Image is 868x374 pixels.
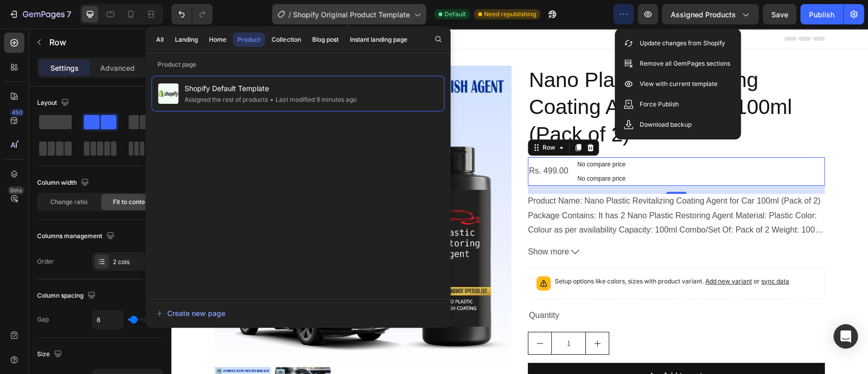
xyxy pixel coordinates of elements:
[356,134,398,151] div: Rs. 499.00
[37,315,49,324] div: Gap
[293,9,410,20] span: Shopify Original Product Template
[640,59,730,69] p: Remove all GemPages sections
[590,249,618,256] span: sync data
[185,82,356,95] span: Shopify Default Template
[4,4,76,24] button: 7
[272,35,301,44] div: Collection
[380,304,414,326] input: quantity
[356,37,653,121] h2: Nano Plastic Revitalizing Coating Agent for Car 100ml (Pack of 2)
[156,303,440,324] button: Create new page
[312,35,338,44] div: Blog post
[406,147,454,153] p: No compare price
[50,63,79,73] p: Settings
[406,133,454,139] p: No compare price
[152,33,168,47] button: All
[171,4,213,24] div: Undo/Redo
[414,304,437,326] button: increment
[640,120,692,130] p: Download backup
[640,79,717,89] p: View with current template
[185,95,268,105] div: Assigned the rest of products
[771,10,788,19] span: Save
[37,96,71,110] div: Layout
[356,279,653,296] div: Quantity
[171,28,868,374] iframe: Design area
[356,165,653,208] div: Product Name: Nano Plastic Revitalizing Coating Agent for Car 100ml (Pack of 2) Package Contains:...
[356,334,653,361] button: Add to cart
[156,308,225,319] div: Create new page
[444,10,466,19] span: Default
[270,96,274,103] span: •
[175,35,198,44] div: Landing
[484,10,536,19] span: Need republishing
[267,33,305,47] button: Collection
[145,60,451,70] p: Product page
[671,9,736,20] span: Assigned Products
[581,249,618,256] span: or
[37,229,116,243] div: Columns management
[100,63,135,73] p: Advanced
[113,257,161,267] div: 2 cols
[113,197,151,207] span: Fit to content
[491,340,530,355] div: Add to cart
[8,186,24,194] div: Beta
[800,4,843,24] button: Publish
[37,348,64,361] div: Size
[204,33,231,47] button: Home
[93,310,123,329] input: Auto
[534,249,581,256] span: Add new variant
[50,197,87,207] span: Change ratio
[356,216,398,231] span: Show more
[49,36,136,48] p: Row
[156,35,164,44] div: All
[345,33,411,47] button: Instant landing page
[10,108,24,117] div: 450
[288,9,291,20] span: /
[37,289,98,303] div: Column spacing
[268,95,356,105] div: Last modified 9 minutes ago
[833,324,858,349] div: Open Intercom Messenger
[809,9,834,20] div: Publish
[357,304,380,326] button: decrement
[662,4,759,24] button: Assigned Products
[233,33,265,47] button: Product
[209,35,226,44] div: Home
[369,114,386,124] div: Row
[356,216,653,231] button: Show more
[37,257,54,266] div: Order
[237,35,260,44] div: Product
[640,38,725,48] p: Update changes from Shopify
[349,35,407,44] div: Instant landing page
[640,99,679,109] p: Force Publish
[383,248,618,258] p: Setup options like colors, sizes with product variant.
[307,33,343,47] button: Blog post
[37,176,91,190] div: Column width
[170,33,202,47] button: Landing
[67,8,71,20] p: 7
[763,4,796,24] button: Save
